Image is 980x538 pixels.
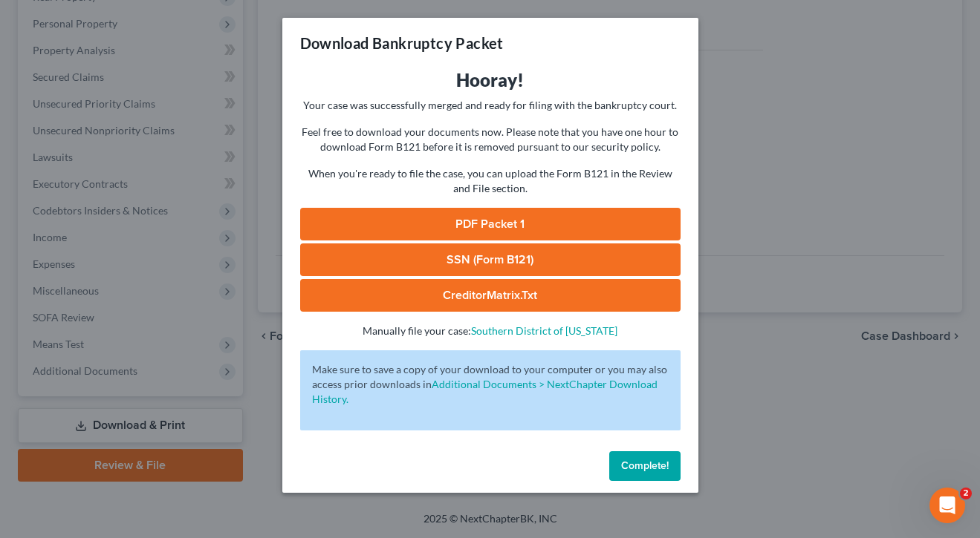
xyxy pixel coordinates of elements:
h3: Hooray! [300,68,681,92]
p: Feel free to download your documents now. Please note that you have one hour to download Form B12... [300,125,681,154]
a: PDF Packet 1 [300,208,681,240]
span: Complete! [621,459,669,472]
p: Your case was successfully merged and ready for filing with the bankruptcy court. [300,98,681,113]
a: Southern District of [US_STATE] [471,324,617,337]
a: Additional Documents > NextChapter Download History. [312,378,658,405]
a: SSN (Form B121) [300,243,681,276]
iframe: Intercom live chat [929,488,965,523]
p: When you're ready to file the case, you can upload the Form B121 in the Review and File section. [300,166,681,196]
a: CreditorMatrix.txt [300,279,681,312]
p: Manually file your case: [300,324,681,338]
button: Complete! [609,451,681,481]
p: Make sure to save a copy of your download to your computer or you may also access prior downloads in [312,362,669,407]
h3: Download Bankruptcy Packet [300,33,504,53]
span: 2 [960,488,972,499]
